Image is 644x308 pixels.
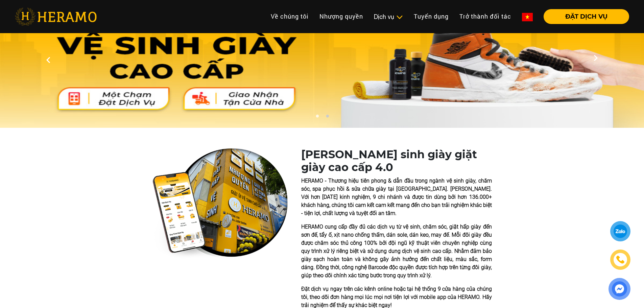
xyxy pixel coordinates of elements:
[544,9,629,24] button: ĐẶT DỊCH VỤ
[396,14,403,21] img: subToggleIcon
[314,9,368,24] a: Nhượng quyền
[314,114,320,121] button: 1
[522,13,533,21] img: vn-flag.png
[616,256,624,264] img: phone-icon
[301,148,492,174] h1: [PERSON_NAME] sinh giày giặt giày cao cấp 4.0
[301,177,492,217] p: HERAMO - Thương hiệu tiên phong & dẫn đầu trong ngành vệ sinh giày, chăm sóc, spa phục hồi & sửa ...
[374,12,403,21] div: Dịch vụ
[610,250,630,269] a: phone-icon
[408,9,454,24] a: Tuyển dụng
[265,9,314,24] a: Về chúng tôi
[15,8,97,25] img: heramo-logo.png
[152,148,288,259] img: heramo-quality-banner
[538,14,629,20] a: ĐẶT DỊCH VỤ
[324,114,331,121] button: 2
[454,9,517,24] a: Trở thành đối tác
[301,223,492,280] p: HERAMO cung cấp đầy đủ các dịch vụ từ vệ sinh, chăm sóc, giặt hấp giày đến sơn đế, tẩy ố, xịt nan...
